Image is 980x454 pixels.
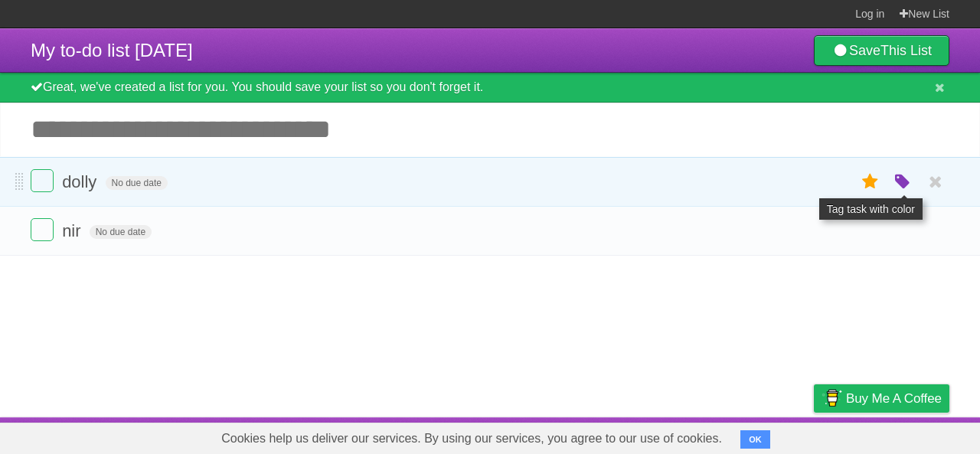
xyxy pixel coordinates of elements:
[822,385,842,411] img: Buy me a coffee
[794,421,834,450] a: Privacy
[31,169,54,192] label: Done
[742,421,776,450] a: Terms
[880,43,932,58] b: This List
[206,423,737,454] span: Cookies help us deliver our services. By using our services, you agree to our use of cookies.
[62,221,84,240] span: nir
[610,421,642,450] a: About
[106,176,168,190] span: No due date
[856,169,885,194] label: Star task
[62,172,100,191] span: dolly
[740,430,770,449] button: OK
[31,40,193,60] span: My to-do list [DATE]
[846,385,942,412] span: Buy me a coffee
[814,35,949,66] a: SaveThis List
[814,384,949,413] a: Buy me a coffee
[661,421,723,450] a: Developers
[31,218,54,241] label: Done
[90,225,152,239] span: No due date
[853,421,949,450] a: Suggest a feature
